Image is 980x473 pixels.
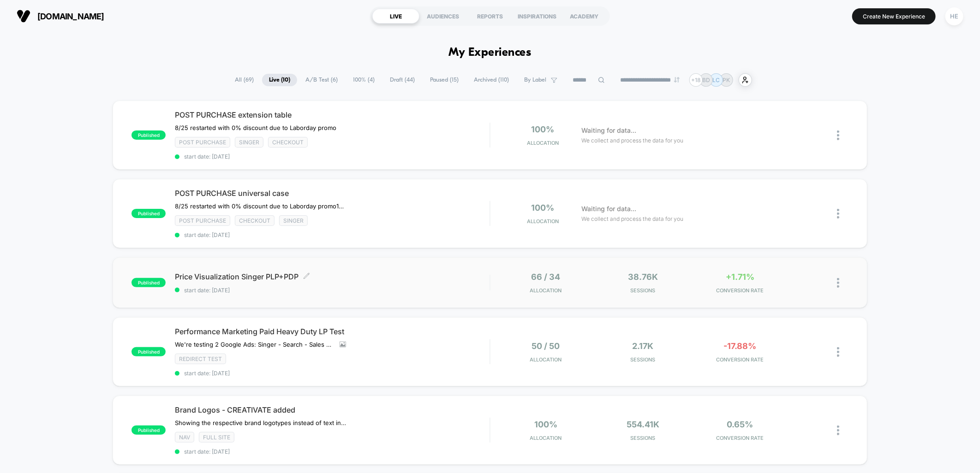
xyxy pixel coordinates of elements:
[299,74,345,86] span: A/B Test ( 6 )
[419,9,466,24] div: AUDIENCES
[131,347,166,356] span: published
[527,218,559,225] span: Allocation
[175,405,490,414] span: Brand Logos - CREATIVATE added
[17,9,30,23] img: Visually logo
[727,420,753,429] span: 0.65%
[597,287,689,294] span: Sessions
[228,74,261,86] span: All ( 69 )
[175,448,490,455] span: start date: [DATE]
[449,46,532,59] h1: My Experiences
[633,341,654,351] span: 2.17k
[235,137,263,148] span: Singer
[131,426,166,435] span: published
[199,432,234,443] span: Full site
[837,278,839,288] img: close
[175,272,490,281] span: Price Visualization Singer PLP+PDP
[943,7,966,26] button: HE
[702,77,710,83] p: BD
[532,272,561,282] span: 66 / 34
[37,12,104,21] span: [DOMAIN_NAME]
[524,77,546,83] span: By Label
[423,74,466,86] span: Paused ( 15 )
[262,74,297,86] span: Live ( 10 )
[175,287,490,294] span: start date: [DATE]
[268,137,308,148] span: checkout
[582,204,637,214] span: Waiting for data...
[175,137,230,148] span: Post Purchase
[175,215,230,226] span: Post Purchase
[175,189,490,198] span: POST PURCHASE universal case
[628,272,658,282] span: 38.76k
[837,209,839,219] img: close
[726,272,754,282] span: +1.71%
[561,9,608,24] div: ACADEMY
[837,347,839,357] img: close
[530,287,562,294] span: Allocation
[175,110,490,119] span: POST PURCHASE extension table
[532,203,555,213] span: 100%
[597,356,689,363] span: Sessions
[837,426,839,435] img: close
[713,77,720,83] p: LC
[175,419,346,426] span: Showing the respective brand logotypes instead of text in tabs
[694,356,787,363] span: CONVERSION RATE
[694,435,787,441] span: CONVERSION RATE
[14,9,107,24] button: [DOMAIN_NAME]
[945,7,963,25] div: HE
[582,214,684,223] span: We collect and process the data for you
[582,125,637,136] span: Waiting for data...
[723,77,730,83] p: PK
[466,9,514,24] div: REPORTS
[175,202,346,210] span: 8/25 restarted with 0% discount due to Laborday promo10% off 6% CR8/15 restarted to incl all top ...
[175,124,336,131] span: 8/25 restarted with 0% discount due to Laborday promo
[530,435,562,441] span: Allocation
[131,278,166,287] span: published
[530,356,562,363] span: Allocation
[175,370,490,377] span: start date: [DATE]
[532,124,555,134] span: 100%
[383,74,422,86] span: Draft ( 44 )
[694,287,787,294] span: CONVERSION RATE
[689,73,703,87] div: + 18
[527,140,559,146] span: Allocation
[674,77,680,83] img: end
[534,420,557,429] span: 100%
[175,153,490,160] span: start date: [DATE]
[532,341,560,351] span: 50 / 50
[175,341,333,348] span: We're testing 2 Google Ads: Singer - Search - Sales - Heavy Duty - Nonbrand and SINGER - PMax - H...
[582,136,684,145] span: We collect and process the data for you
[597,435,689,441] span: Sessions
[175,432,194,443] span: NAV
[346,74,382,86] span: 100% ( 4 )
[279,215,308,226] span: Singer
[175,354,226,364] span: Redirect Test
[852,8,936,24] button: Create New Experience
[627,420,659,429] span: 554.41k
[837,130,839,140] img: close
[235,215,275,226] span: checkout
[131,130,166,140] span: published
[372,9,419,24] div: LIVE
[514,9,561,24] div: INSPIRATIONS
[131,209,166,218] span: published
[175,327,490,336] span: Performance Marketing Paid Heavy Duty LP Test
[175,231,490,238] span: start date: [DATE]
[724,341,757,351] span: -17.88%
[467,74,516,86] span: Archived ( 110 )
